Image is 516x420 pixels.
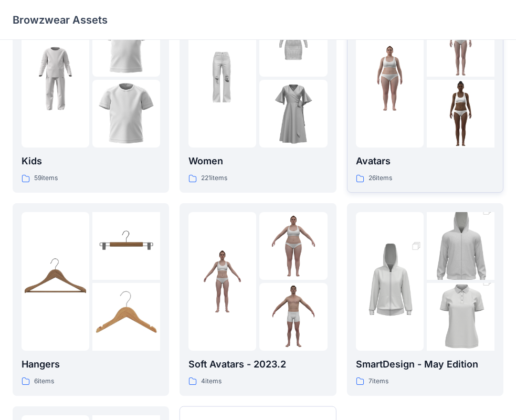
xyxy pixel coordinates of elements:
img: folder 1 [22,45,89,112]
p: 4 items [201,376,222,387]
img: folder 3 [427,266,494,368]
p: Browzwear Assets [13,13,108,27]
p: 6 items [34,376,54,387]
img: folder 3 [259,80,327,148]
img: folder 3 [259,283,327,351]
p: Hangers [22,357,160,372]
p: 59 items [34,173,58,184]
img: folder 1 [188,45,256,112]
img: folder 3 [92,283,160,351]
img: folder 1 [356,230,424,332]
p: 221 items [201,173,227,184]
a: folder 1folder 2folder 3Soft Avatars - 2023.24items [180,203,336,396]
a: folder 1folder 2folder 3SmartDesign - May Edition7items [347,203,503,396]
a: folder 1folder 2folder 3Hangers6items [13,203,169,396]
p: Soft Avatars - 2023.2 [188,357,327,372]
img: folder 2 [92,212,160,280]
img: folder 2 [92,9,160,77]
img: folder 2 [427,195,494,297]
img: folder 1 [22,247,89,315]
img: folder 2 [427,9,494,77]
p: 26 items [368,173,392,184]
p: Kids [22,154,160,169]
img: folder 3 [92,80,160,148]
img: folder 2 [259,9,327,77]
p: SmartDesign - May Edition [356,357,494,372]
img: folder 3 [427,80,494,148]
img: folder 1 [188,247,256,315]
img: folder 2 [259,212,327,280]
p: 7 items [368,376,388,387]
img: folder 1 [356,45,424,112]
p: Avatars [356,154,494,169]
p: Women [188,154,327,169]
